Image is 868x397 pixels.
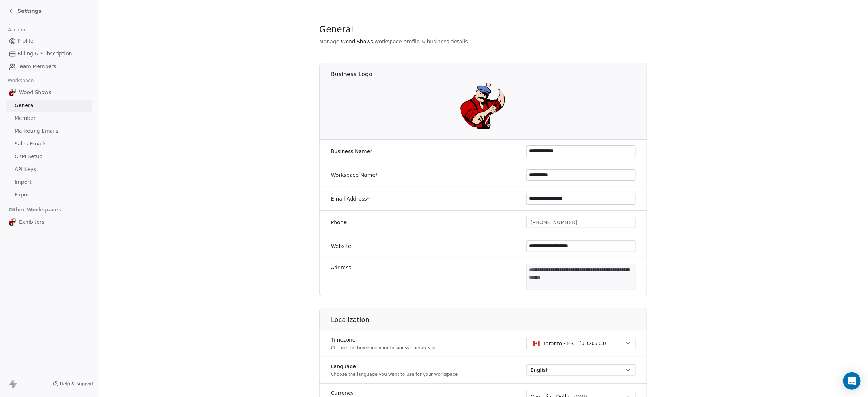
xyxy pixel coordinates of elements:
div: Open Intercom Messenger [843,372,861,390]
a: Member [6,112,92,124]
span: Sales Emails [15,140,47,148]
span: Export [15,191,31,199]
a: Import [6,176,92,188]
span: Import [15,178,31,186]
h1: Localization [331,315,648,324]
label: Phone [331,219,347,226]
a: Team Members [6,61,92,73]
a: CRM Setup [6,151,92,163]
a: Billing & Subscription [6,48,92,60]
label: Timezone [331,336,435,343]
span: Profile [17,37,34,45]
span: Billing & Subscription [17,50,72,58]
span: Workspace [5,75,37,86]
button: [PHONE_NUMBER] [526,217,636,228]
span: Exhibitors [19,218,44,226]
span: Wood Shows [19,89,51,96]
label: Email Address [331,195,370,202]
span: Member [15,114,36,122]
span: CRM Setup [15,153,43,160]
span: English [531,366,549,374]
h1: Business Logo [331,70,648,78]
button: Toronto - EST(UTC-05:00) [526,338,636,349]
span: Marketing Emails [15,127,58,135]
a: Sales Emails [6,138,92,150]
a: Profile [6,35,92,47]
img: logomanalone.png [9,218,16,226]
span: Manage [319,38,340,45]
p: Choose the timezone your business operates in [331,345,435,351]
a: Marketing Emails [6,125,92,137]
span: Wood Shows [341,38,374,45]
span: API Keys [15,166,36,173]
label: Language [331,363,458,370]
span: Help & Support [60,381,94,387]
span: Other Workspaces [6,204,64,215]
span: ( UTC-05:00 ) [580,340,606,347]
span: General [15,102,35,109]
span: workspace profile & business details [375,38,468,45]
a: Export [6,189,92,201]
img: logomanalone.png [9,89,16,96]
img: logomanalone.png [460,83,507,129]
span: Toronto - EST [543,340,577,347]
a: Help & Support [53,381,94,387]
label: Workspace Name [331,171,378,179]
span: [PHONE_NUMBER] [531,219,577,226]
label: Business Name [331,148,373,155]
p: Choose the language you want to use for your workspace [331,371,458,377]
a: General [6,100,92,112]
label: Currency [331,389,434,397]
a: API Keys [6,163,92,175]
a: Settings [9,7,42,15]
span: General [319,24,353,35]
span: Team Members [17,63,56,70]
span: Account [5,24,30,35]
label: Website [331,242,351,250]
span: Settings [17,7,42,15]
label: Address [331,264,351,271]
